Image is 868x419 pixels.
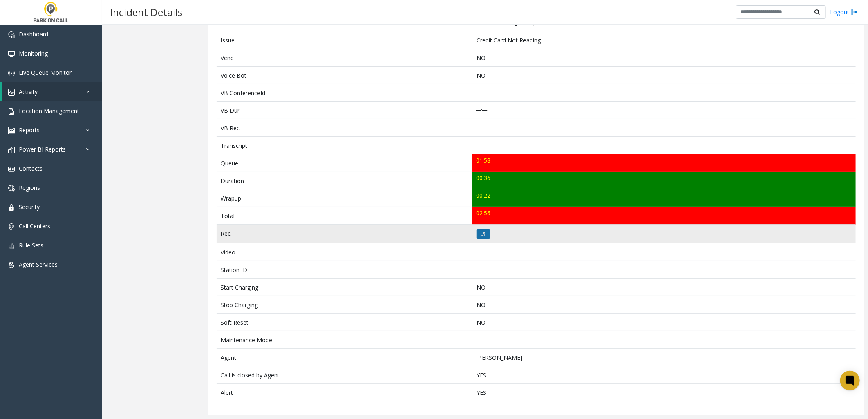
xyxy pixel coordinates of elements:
td: Rec. [217,225,472,243]
img: 'icon' [8,31,15,38]
img: 'icon' [8,147,15,153]
td: Duration [217,172,472,189]
span: Location Management [19,107,79,115]
span: Security [19,203,40,211]
span: Power BI Reports [19,145,66,153]
p: NO [477,53,851,62]
td: Issue [217,31,472,49]
span: Call Centers [19,222,50,230]
td: VB ConferenceId [217,84,472,102]
td: Maintenance Mode [217,331,472,349]
td: Queue [217,154,472,172]
span: Monitoring [19,49,48,57]
img: logout [851,8,858,16]
span: Activity [19,88,38,96]
td: Voice Bot [217,67,472,84]
span: Reports [19,126,40,134]
td: 00:22 [472,189,856,207]
td: Station ID [217,261,472,279]
td: 01:58 [472,154,856,172]
p: NO [477,283,851,292]
td: __:__ [472,102,856,119]
td: Credit Card Not Reading [472,31,856,49]
img: 'icon' [8,243,15,249]
a: Logout [830,8,858,16]
td: Start Charging [217,279,472,296]
img: 'icon' [8,127,15,134]
img: 'icon' [8,262,15,268]
p: NO [477,318,851,327]
td: Soft Reset [217,314,472,331]
span: Rule Sets [19,241,43,249]
p: NO [477,71,851,80]
td: VB Dur [217,102,472,119]
span: Live Queue Monitor [19,69,72,76]
td: Transcript [217,137,472,154]
img: 'icon' [8,108,15,115]
span: Agent Services [19,261,58,268]
img: 'icon' [8,89,15,96]
img: 'icon' [8,223,15,230]
span: Regions [19,184,40,192]
img: 'icon' [8,70,15,76]
img: 'icon' [8,204,15,211]
td: Call is closed by Agent [217,366,472,384]
img: 'icon' [8,166,15,172]
td: Wrapup [217,189,472,207]
a: Activity [2,82,102,101]
td: Vend [217,49,472,67]
td: 02:56 [472,207,856,225]
td: YES [472,384,856,401]
td: Video [217,243,472,261]
td: Total [217,207,472,225]
p: NO [477,301,851,309]
td: Agent [217,349,472,366]
td: Stop Charging [217,296,472,314]
span: Contacts [19,165,43,172]
p: YES [477,371,851,379]
img: 'icon' [8,185,15,192]
span: Dashboard [19,30,48,38]
img: 'icon' [8,51,15,57]
td: VB Rec. [217,119,472,137]
h3: Incident Details [106,2,186,22]
td: Alert [217,384,472,401]
td: [PERSON_NAME] [472,349,856,366]
td: 00:36 [472,172,856,189]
